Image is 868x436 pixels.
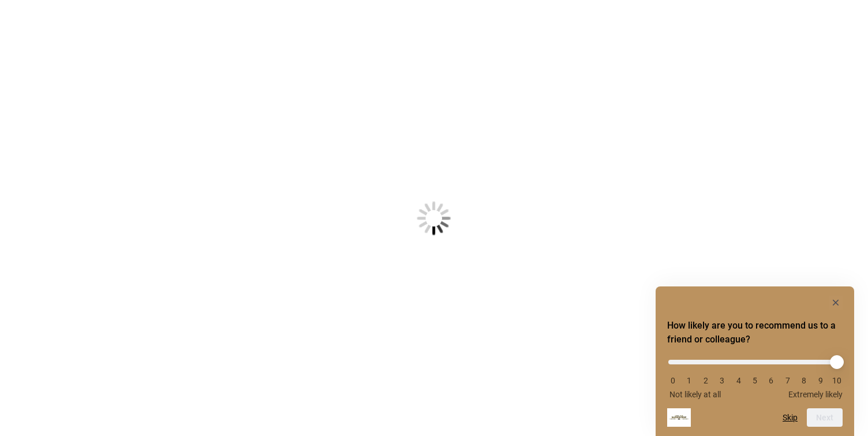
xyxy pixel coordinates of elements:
li: 4 [733,376,744,385]
li: 5 [749,376,761,385]
li: 8 [798,376,810,385]
li: 1 [683,376,695,385]
img: Loading [360,144,508,292]
span: Not likely at all [669,390,721,399]
h2: How likely are you to recommend us to a friend or colleague? Select an option from 0 to 10, with ... [667,319,843,346]
div: How likely are you to recommend us to a friend or colleague? Select an option from 0 to 10, with ... [667,351,843,399]
button: Hide survey [829,296,843,310]
li: 6 [765,376,777,385]
li: 7 [782,376,794,385]
span: Extremely likely [788,390,843,399]
button: Skip [783,413,798,422]
li: 9 [815,376,826,385]
li: 10 [831,376,843,385]
li: 2 [700,376,712,385]
button: Next question [807,408,843,427]
li: 0 [667,376,679,385]
div: How likely are you to recommend us to a friend or colleague? Select an option from 0 to 10, with ... [667,296,843,427]
li: 3 [716,376,728,385]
